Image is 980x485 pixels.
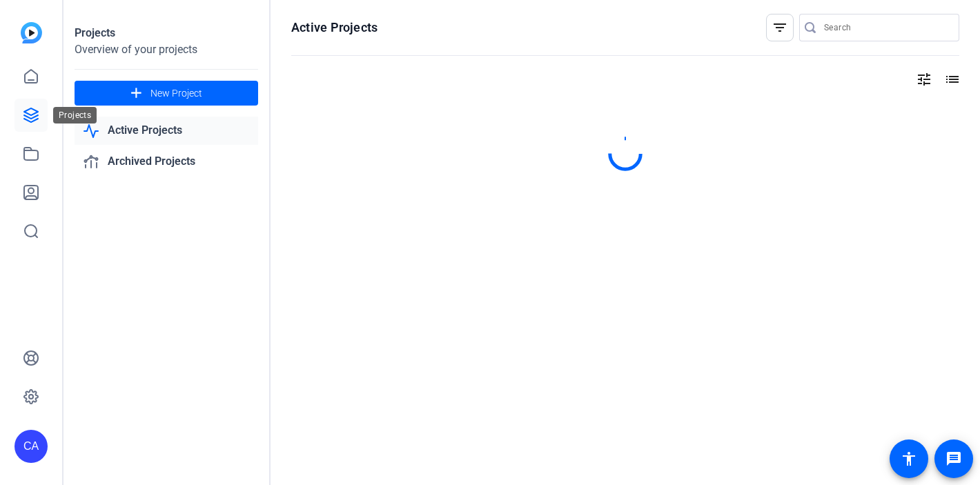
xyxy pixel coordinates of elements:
[75,148,258,176] a: Archived Projects
[916,71,932,88] mat-icon: tune
[945,451,962,467] mat-icon: message
[772,19,788,36] mat-icon: filter_list
[128,85,145,102] mat-icon: add
[75,41,258,58] div: Overview of your projects
[21,22,42,43] img: blue-gradient.svg
[943,71,959,88] mat-icon: list
[75,81,258,106] button: New Project
[901,451,917,467] mat-icon: accessibility
[291,19,378,36] h1: Active Projects
[75,117,258,145] a: Active Projects
[53,107,97,123] div: Projects
[150,86,202,101] span: New Project
[824,19,948,36] input: Search
[75,25,258,41] div: Projects
[14,430,48,463] div: CA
